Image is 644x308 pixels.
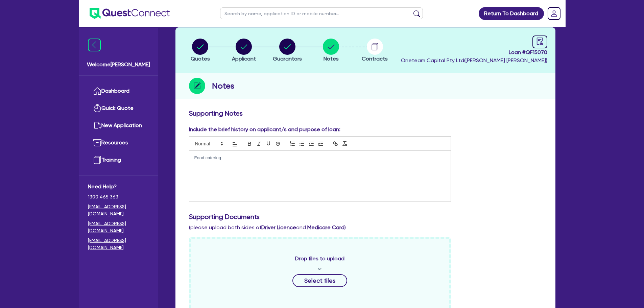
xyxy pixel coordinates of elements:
p: Food catering [194,155,446,161]
a: [EMAIL_ADDRESS][DOMAIN_NAME] [88,203,149,217]
button: Notes [323,38,339,63]
span: Guarantors [273,55,302,62]
img: new-application [93,121,101,129]
span: Oneteam Capital Pty Ltd ( [PERSON_NAME] [PERSON_NAME] ) [401,57,547,64]
img: icon-menu-close [88,39,101,51]
span: Contracts [362,55,388,62]
input: Search by name, application ID or mobile number... [220,7,423,19]
span: Welcome [PERSON_NAME] [87,61,150,69]
a: Dropdown toggle [545,5,563,22]
h3: Supporting Notes [189,109,542,117]
img: quest-connect-logo-blue [90,8,170,19]
button: Contracts [361,38,388,63]
a: Return To Dashboard [479,7,544,20]
button: Select files [292,274,347,287]
label: Include the brief history on applicant/s and purpose of loan: [189,125,340,134]
h3: Supporting Documents [189,213,542,221]
b: Medicare Card [307,224,344,231]
a: Quick Quote [88,100,149,117]
span: Notes [324,55,339,62]
a: New Application [88,117,149,134]
span: Loan # QF15070 [401,48,547,56]
h2: Notes [212,80,234,92]
span: 1300 465 363 [88,193,149,200]
span: Drop files to upload [295,255,344,263]
button: Quotes [190,38,210,63]
a: Dashboard [88,82,149,100]
span: (please upload both sides of and ) [189,224,346,231]
span: Need Help? [88,183,149,191]
img: step-icon [189,78,205,94]
a: [EMAIL_ADDRESS][DOMAIN_NAME] [88,220,149,234]
a: Resources [88,134,149,151]
button: Applicant [232,38,256,63]
button: Guarantors [272,38,302,63]
a: Training [88,151,149,169]
img: training [93,156,101,164]
img: quick-quote [93,104,101,112]
span: Applicant [232,55,256,62]
b: Driver Licence [261,224,296,231]
img: resources [93,139,101,147]
span: or [318,265,322,271]
span: Quotes [191,55,210,62]
a: [EMAIL_ADDRESS][DOMAIN_NAME] [88,237,149,251]
span: audit [536,38,544,45]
